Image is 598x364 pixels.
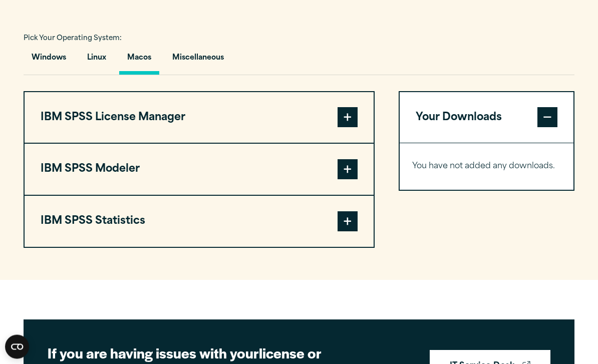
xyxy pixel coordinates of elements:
[164,47,232,75] button: Miscellaneous
[25,93,374,144] button: IBM SPSS License Manager
[400,93,573,144] button: Your Downloads
[24,36,122,42] span: Pick Your Operating System:
[79,47,114,75] button: Linux
[25,144,374,195] button: IBM SPSS Modeler
[24,47,74,75] button: Windows
[119,47,159,75] button: Macos
[412,160,561,174] p: You have not added any downloads.
[5,335,29,359] button: Open CMP widget
[25,196,374,247] button: IBM SPSS Statistics
[400,143,573,190] div: Your Downloads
